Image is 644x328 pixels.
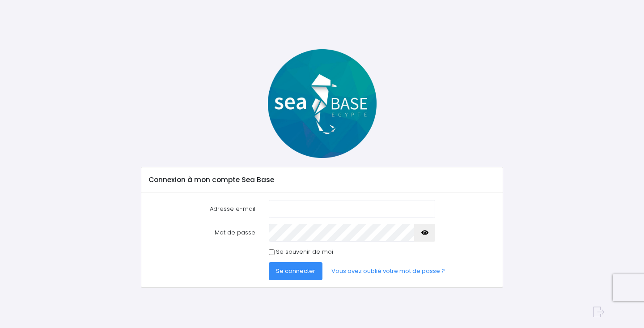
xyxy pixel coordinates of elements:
label: Adresse e-mail [142,200,262,218]
label: Se souvenir de moi [276,247,333,256]
div: Connexion à mon compte Sea Base [141,167,503,192]
span: Se connecter [276,267,315,275]
a: Vous avez oublié votre mot de passe ? [324,262,452,280]
button: Se connecter [269,262,322,280]
label: Mot de passe [142,224,262,242]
